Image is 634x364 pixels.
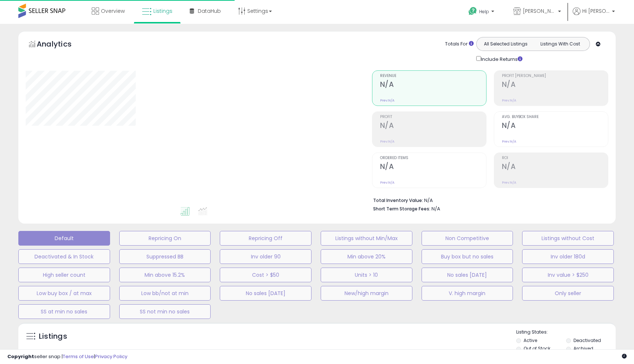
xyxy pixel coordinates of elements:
strong: Copyright [7,353,34,360]
a: Hi [PERSON_NAME] [573,7,615,24]
span: Listings [153,7,172,15]
div: Totals For [445,41,474,48]
b: Total Inventory Value: [373,197,423,203]
small: Prev: N/A [502,98,516,103]
h5: Analytics [37,39,86,51]
button: Deactivated & In Stock [18,249,110,264]
button: Inv value > $250 [522,268,614,282]
button: Suppressed BB [119,249,211,264]
span: ROI [502,156,608,160]
span: Ordered Items [380,156,486,160]
span: [PERSON_NAME] & Co [523,7,556,15]
button: Only seller [522,286,614,301]
button: SS not min no sales [119,304,211,319]
button: Units > 10 [321,268,412,282]
button: High seller count [18,268,110,282]
h2: N/A [502,121,608,131]
button: New/high margin [321,286,412,301]
button: Cost > $50 [220,268,311,282]
small: Prev: N/A [502,180,516,185]
small: Prev: N/A [380,98,394,103]
span: Profit [380,115,486,119]
button: Non Competitive [422,231,513,246]
span: Overview [101,7,125,15]
button: All Selected Listings [478,39,533,49]
small: Prev: N/A [380,139,394,144]
h2: N/A [502,162,608,172]
button: No sales [DATE] [422,268,513,282]
button: Low bb/not at min [119,286,211,301]
button: Listings without Min/Max [321,231,412,246]
h2: N/A [380,80,486,90]
button: Inv older 90 [220,249,311,264]
button: Listings With Cost [533,39,587,49]
button: SS at min no sales [18,304,110,319]
span: Avg. Buybox Share [502,115,608,119]
button: V. high margin [422,286,513,301]
b: Short Term Storage Fees: [373,206,430,212]
button: Repricing On [119,231,211,246]
span: N/A [431,205,440,212]
h2: N/A [380,162,486,172]
span: Revenue [380,74,486,78]
span: Profit [PERSON_NAME] [502,74,608,78]
div: Include Returns [471,55,531,63]
button: Buy box but no sales [422,249,513,264]
button: Default [18,231,110,246]
small: Prev: N/A [502,139,516,144]
i: Get Help [468,7,477,16]
span: Help [479,8,489,15]
button: Repricing Off [220,231,311,246]
button: Min above 15.2% [119,268,211,282]
button: Min above 20% [321,249,412,264]
button: Listings without Cost [522,231,614,246]
button: No sales [DATE] [220,286,311,301]
small: Prev: N/A [380,180,394,185]
span: DataHub [198,7,221,15]
h2: N/A [380,121,486,131]
a: Help [463,1,502,24]
span: Hi [PERSON_NAME] [582,7,610,15]
li: N/A [373,195,603,204]
h2: N/A [502,80,608,90]
div: seller snap | | [7,353,127,360]
button: Low buy box / at max [18,286,110,301]
button: Inv older 180d [522,249,614,264]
